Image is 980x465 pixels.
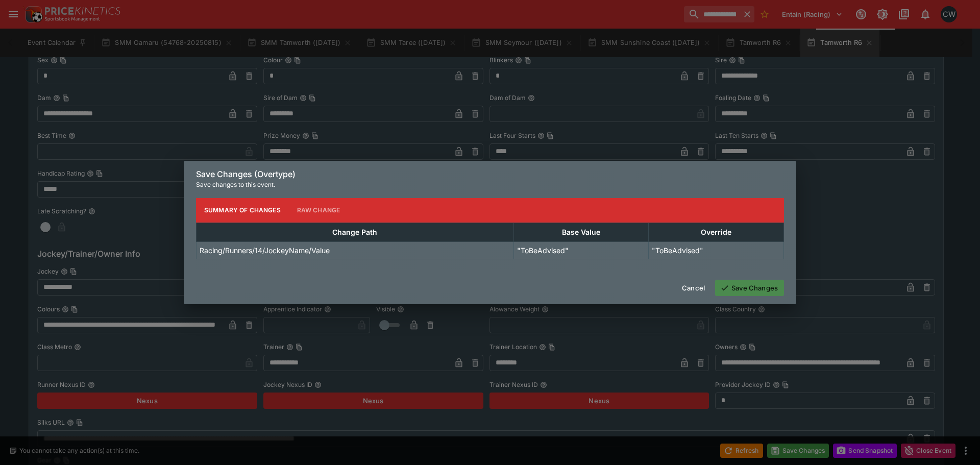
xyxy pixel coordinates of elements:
p: Save changes to this event. [196,180,784,190]
button: Save Changes [715,280,784,296]
h6: Save Changes (Overtype) [196,169,784,180]
button: Cancel [676,280,711,296]
td: "ToBeAdvised" [649,241,784,259]
th: Change Path [197,223,514,241]
th: Base Value [513,223,649,241]
button: Raw Change [289,198,349,223]
th: Override [649,223,784,241]
button: Summary of Changes [196,198,289,223]
p: Racing/Runners/14/JockeyName/Value [200,245,330,256]
td: "ToBeAdvised" [513,241,649,259]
